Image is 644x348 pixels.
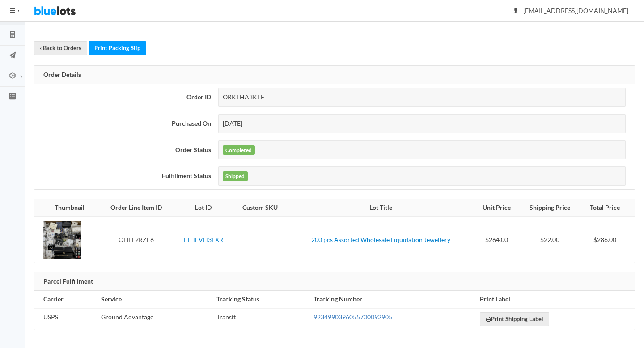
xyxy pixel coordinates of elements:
[218,114,626,133] div: [DATE]
[311,236,450,243] a: 200 pcs Assorted Wholesale Liquidation Jewellery
[314,313,392,321] a: 9234990396055700092905
[34,199,99,217] th: Thumbnail
[34,308,97,330] td: USPS
[223,171,248,181] label: Shipped
[288,199,475,217] th: Lot Title
[34,41,87,55] a: ‹ Back to Orders
[480,312,549,326] a: Print Shipping Label
[233,199,287,217] th: Custom SKU
[519,199,580,217] th: Shipping Price
[580,199,635,217] th: Total Price
[511,7,520,16] ion-icon: person
[34,137,215,163] th: Order Status
[310,291,476,308] th: Tracking Number
[218,88,626,107] div: ORKTHA3KTF
[89,41,146,55] a: Print Packing Slip
[474,217,519,263] td: $264.00
[223,145,255,155] label: Completed
[213,308,310,330] td: Transit
[184,236,223,243] a: LTHFVH3FXR
[174,199,233,217] th: Lot ID
[34,110,215,137] th: Purchased On
[513,7,628,14] span: [EMAIL_ADDRESS][DOMAIN_NAME]
[99,217,174,263] td: OLIFL2RZF6
[476,291,635,308] th: Print Label
[34,291,97,308] th: Carrier
[258,236,263,243] a: --
[97,291,213,308] th: Service
[34,272,635,291] div: Parcel Fulfillment
[97,308,213,330] td: Ground Advantage
[519,217,580,263] td: $22.00
[34,66,635,85] div: Order Details
[99,199,174,217] th: Order Line Item ID
[34,84,215,110] th: Order ID
[474,199,519,217] th: Unit Price
[580,217,635,263] td: $286.00
[213,291,310,308] th: Tracking Status
[34,163,215,189] th: Fulfillment Status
